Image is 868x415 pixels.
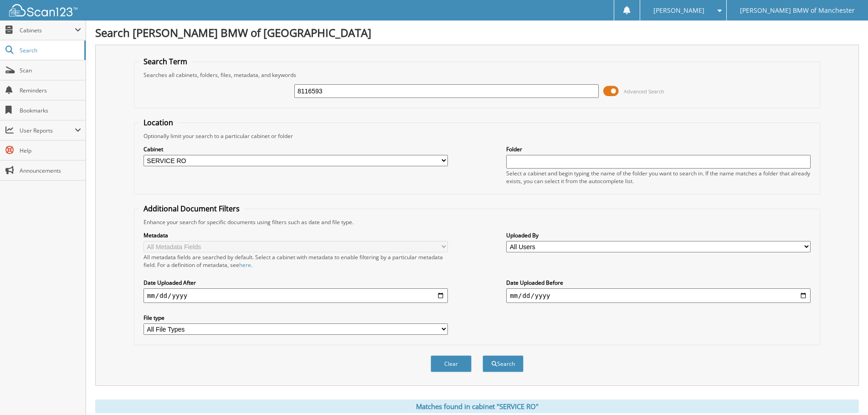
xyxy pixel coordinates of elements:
[139,132,815,140] div: Optionally limit your search to a particular cabinet or folder
[144,314,448,322] label: File type
[139,56,192,67] legend: Search Term
[506,169,811,185] div: Select a cabinet and begin typing the name of the folder you want to search in. If the name match...
[95,400,859,413] div: Matches found in cabinet "SERVICE RO"
[624,88,664,95] span: Advanced Search
[483,355,524,372] button: Search
[506,231,811,239] label: Uploaded By
[144,288,448,303] input: start
[20,107,81,114] span: Bookmarks
[239,261,251,269] a: here
[144,279,448,287] label: Date Uploaded After
[740,8,855,13] span: [PERSON_NAME] BMW of Manchester
[144,231,448,239] label: Metadata
[20,26,75,34] span: Cabinets
[95,25,859,40] h1: Search [PERSON_NAME] BMW of [GEOGRAPHIC_DATA]
[20,127,75,134] span: User Reports
[653,8,704,13] span: [PERSON_NAME]
[506,279,811,287] label: Date Uploaded Before
[431,355,472,372] button: Clear
[139,218,815,226] div: Enhance your search for specific documents using filters such as date and file type.
[144,145,448,153] label: Cabinet
[506,288,811,303] input: end
[139,71,815,79] div: Searches all cabinets, folders, files, metadata, and keywords
[9,4,77,16] img: scan123-logo-white.svg
[144,253,448,269] div: All metadata fields are searched by default. Select a cabinet with metadata to enable filtering b...
[20,87,81,94] span: Reminders
[20,67,81,74] span: Scan
[506,145,811,153] label: Folder
[20,46,80,54] span: Search
[139,204,244,214] legend: Additional Document Filters
[20,167,81,174] span: Announcements
[139,118,178,128] legend: Location
[20,147,81,154] span: Help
